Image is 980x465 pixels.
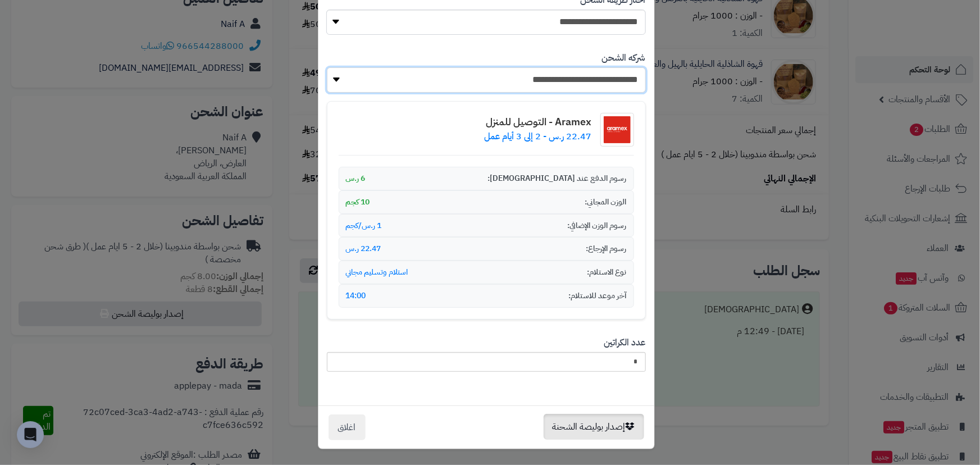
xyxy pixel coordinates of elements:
span: آخر موعد للاستلام: [569,290,627,302]
h4: Aramex - التوصيل للمنزل [485,116,592,127]
span: الوزن المجاني: [585,197,627,208]
div: Open Intercom Messenger [17,421,44,448]
label: عدد الكراتين [604,336,646,349]
span: 1 ر.س/كجم [346,220,382,231]
span: رسوم الدفع عند [DEMOGRAPHIC_DATA]: [488,173,627,184]
button: إصدار بوليصة الشحنة [544,414,644,440]
p: 22.47 ر.س - 2 إلى 3 أيام عمل [485,130,592,143]
span: 6 ر.س [346,173,366,184]
span: 14:00 [346,290,366,302]
span: 22.47 ر.س [346,243,381,254]
span: 10 كجم [346,197,370,208]
span: استلام وتسليم مجاني [346,267,408,278]
label: شركه الشحن [602,52,646,65]
span: رسوم الوزن الإضافي: [568,220,627,231]
img: شعار شركة الشحن [600,113,634,147]
button: اغلاق [329,414,366,440]
span: رسوم الإرجاع: [586,243,627,254]
span: نوع الاستلام: [587,267,627,278]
